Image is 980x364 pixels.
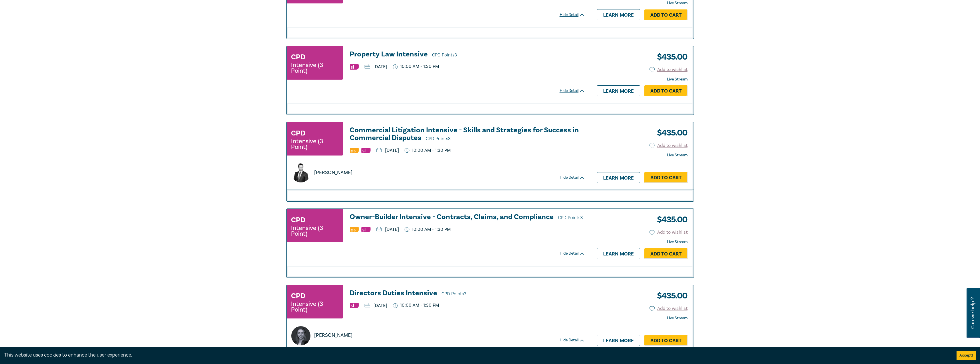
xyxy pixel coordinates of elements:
[644,9,688,20] a: Add to Cart
[291,128,305,138] h3: CPD
[376,148,399,153] p: [DATE]
[597,85,640,96] a: Learn more
[350,289,585,298] a: Directors Duties Intensive CPD Points3
[970,291,975,335] span: Can we help ?
[291,52,305,62] h3: CPD
[432,52,457,58] span: CPD Points 3
[291,291,305,301] h3: CPD
[650,305,688,312] button: Add to wishlist
[426,136,451,141] span: CPD Points 3
[653,50,688,64] h3: $ 435.00
[560,88,591,94] div: Hide Detail
[4,351,948,359] div: This website uses cookies to enhance the user experience.
[350,50,585,59] h3: Property Law Intensive
[291,138,338,150] small: Intensive (3 Point)
[405,227,451,232] p: 10:00 AM - 1:30 PM
[597,172,640,183] a: Learn more
[350,126,585,143] a: Commercial Litigation Intensive - Skills and Strategies for Success in Commercial Disputes CPD Po...
[653,213,688,226] h3: $ 435.00
[644,248,688,259] a: Add to Cart
[291,163,310,182] img: https://s3.ap-southeast-2.amazonaws.com/leo-cussen-store-production-content/Contacts/Adam%20John%...
[350,148,359,153] img: Professional Skills
[644,335,688,346] a: Add to Cart
[560,175,591,180] div: Hide Detail
[644,85,688,96] a: Add to Cart
[650,229,688,236] button: Add to wishlist
[650,142,688,149] button: Add to wishlist
[350,213,585,222] a: Owner-Builder Intensive - Contracts, Claims, and Compliance CPD Points3
[350,303,359,308] img: Substantive Law
[361,148,371,153] img: Substantive Law
[667,316,688,321] strong: Live Stream
[650,66,688,73] button: Add to wishlist
[560,12,591,18] div: Hide Detail
[644,172,688,183] a: Add to Cart
[291,301,338,312] small: Intensive (3 Point)
[350,126,585,143] h3: Commercial Litigation Intensive - Skills and Strategies for Success in Commercial Disputes
[393,64,439,69] p: 10:00 AM - 1:30 PM
[350,289,585,298] h3: Directors Duties Intensive
[350,213,585,222] h3: Owner-Builder Intensive - Contracts, Claims, and Compliance
[597,335,640,346] a: Learn more
[405,148,451,153] p: 10:00 AM - 1:30 PM
[365,303,387,308] p: [DATE]
[291,215,305,225] h3: CPD
[314,169,353,176] p: [PERSON_NAME]
[667,77,688,82] strong: Live Stream
[653,289,688,302] h3: $ 435.00
[667,1,688,6] strong: Live Stream
[365,64,387,69] p: [DATE]
[376,227,399,232] p: [DATE]
[350,227,359,232] img: Professional Skills
[560,251,591,256] div: Hide Detail
[667,153,688,158] strong: Live Stream
[442,291,466,297] span: CPD Points 3
[560,337,591,343] div: Hide Detail
[667,239,688,245] strong: Live Stream
[291,225,338,237] small: Intensive (3 Point)
[957,351,976,360] button: Accept cookies
[361,227,371,232] img: Substantive Law
[291,62,338,74] small: Intensive (3 Point)
[350,64,359,70] img: Substantive Law
[314,332,353,339] p: [PERSON_NAME]
[653,126,688,139] h3: $ 435.00
[597,248,640,259] a: Learn more
[350,50,585,59] a: Property Law Intensive CPD Points3
[558,215,583,221] span: CPD Points 3
[597,9,640,20] a: Learn more
[393,303,439,308] p: 10:00 AM - 1:30 PM
[291,326,310,345] img: https://s3.ap-southeast-2.amazonaws.com/leo-cussen-store-production-content/Contacts/Hannah%20McI...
